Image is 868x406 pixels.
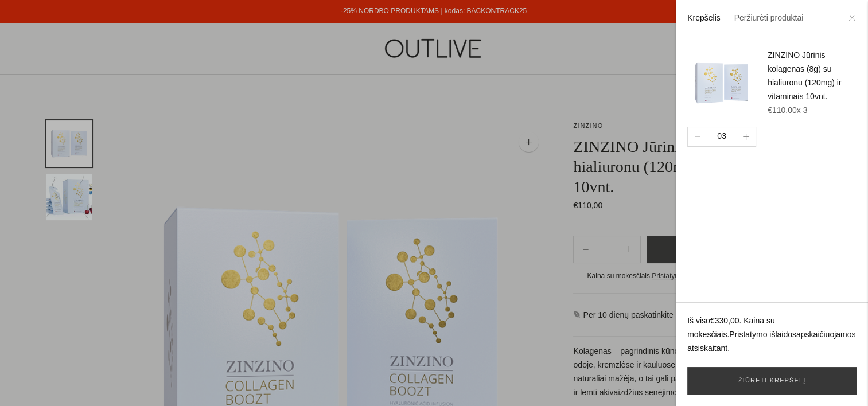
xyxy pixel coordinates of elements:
[687,314,857,356] p: Iš viso . Kaina su mokesčiais. apskaičiuojamos atsiskaitant.
[710,316,739,325] span: €330,00
[797,106,808,115] span: x 3
[729,330,796,339] a: Pristatymo išlaidos
[734,13,803,22] a: Peržiūrėti produktai
[768,50,841,101] a: ZINZINO Jūrinis kolagenas (8g) su hialiuronu (120mg) ir vitaminais 10vnt.
[687,49,756,118] img: zinzino-collagen-boozt-outlive_2_200x.png
[768,106,807,115] span: €110,00
[687,13,721,22] a: Krepšelis
[713,131,731,143] div: 03
[687,367,857,395] a: Žiūrėti krepšelį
